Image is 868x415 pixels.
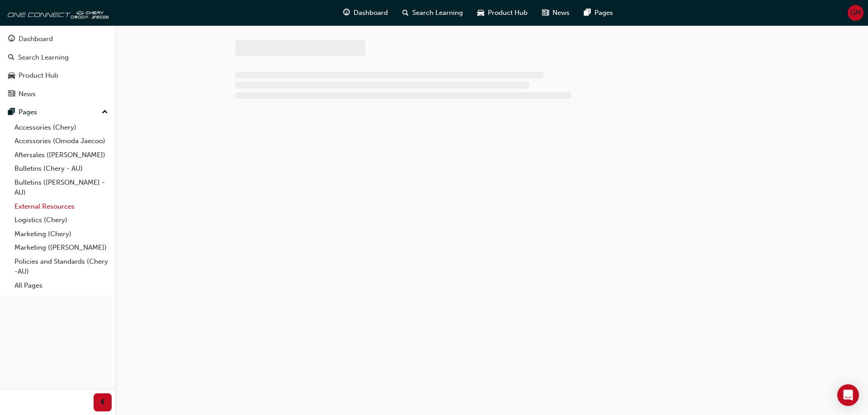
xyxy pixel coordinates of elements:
[102,107,108,118] span: up-icon
[8,90,15,98] span: news-icon
[584,7,591,19] span: pages-icon
[5,4,108,22] img: oneconnect
[4,67,112,84] a: Product Hub
[4,31,112,47] a: Dashboard
[4,49,112,66] a: Search Learning
[99,397,106,408] span: prev-icon
[11,255,112,279] a: Policies and Standards (Chery -AU)
[11,241,112,255] a: Marketing ([PERSON_NAME])
[4,86,112,103] a: News
[488,8,528,18] span: Product Hub
[19,70,58,81] div: Product Hub
[594,8,613,18] span: Pages
[395,4,470,22] a: search-iconSearch Learning
[477,7,484,19] span: car-icon
[11,279,112,293] a: All Pages
[354,8,388,18] span: Dashboard
[11,227,112,241] a: Marketing (Chery)
[11,134,112,148] a: Accessories (Omoda Jaecoo)
[412,8,463,18] span: Search Learning
[18,52,69,63] div: Search Learning
[8,35,15,43] span: guage-icon
[542,7,549,19] span: news-icon
[11,213,112,227] a: Logistics (Chery)
[4,29,112,104] button: DashboardSearch LearningProduct HubNews
[11,176,112,200] a: Bulletins ([PERSON_NAME] - AU)
[837,384,859,406] div: Open Intercom Messenger
[343,7,350,19] span: guage-icon
[8,72,15,80] span: car-icon
[11,200,112,214] a: External Resources
[11,148,112,162] a: Aftersales ([PERSON_NAME])
[19,34,53,44] div: Dashboard
[848,5,863,21] button: GM
[577,4,620,22] a: pages-iconPages
[8,108,15,117] span: pages-icon
[336,4,395,22] a: guage-iconDashboard
[552,8,570,18] span: News
[4,104,112,121] button: Pages
[11,121,112,135] a: Accessories (Chery)
[850,8,861,18] span: GM
[19,89,36,99] div: News
[470,4,535,22] a: car-iconProduct Hub
[19,107,37,117] div: Pages
[402,7,409,19] span: search-icon
[535,4,577,22] a: news-iconNews
[11,162,112,176] a: Bulletins (Chery - AU)
[8,54,14,62] span: search-icon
